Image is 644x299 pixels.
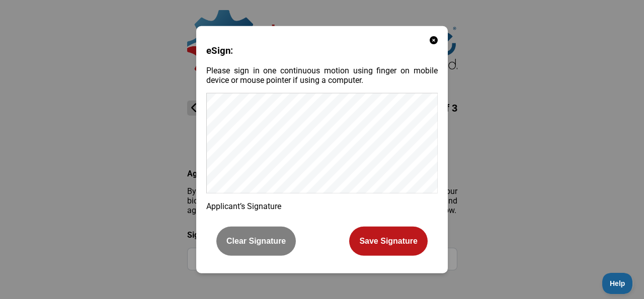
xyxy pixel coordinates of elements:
[206,66,438,85] p: Please sign in one continuous motion using finger on mobile device or mouse pointer if using a co...
[216,227,296,256] button: Clear Signature
[602,273,634,294] iframe: Toggle Customer Support
[349,227,428,256] button: Save Signature
[206,202,438,211] p: Applicant’s Signature
[206,45,438,56] h3: eSign:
